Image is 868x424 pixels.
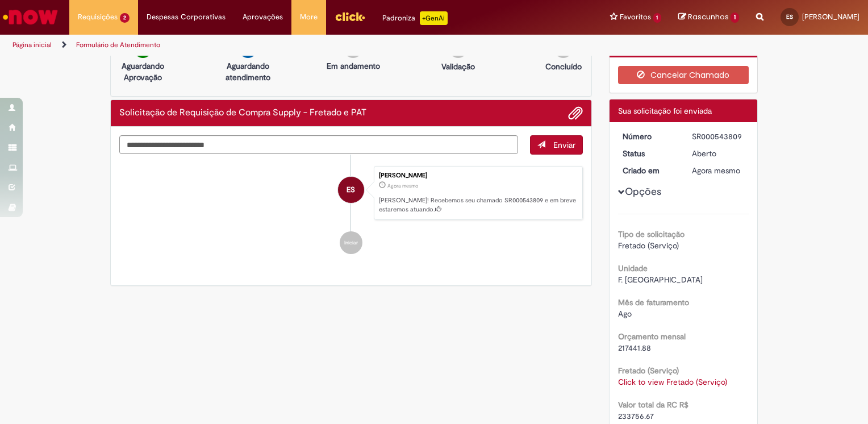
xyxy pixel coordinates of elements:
button: Adicionar anexos [568,106,583,120]
span: Sua solicitação foi enviada [618,106,712,116]
div: 01/09/2025 10:20:58 [692,165,745,176]
span: Ago [618,309,632,319]
span: 2 [120,13,130,23]
time: 01/09/2025 10:20:58 [692,165,740,176]
div: Padroniza [382,11,448,25]
span: F. [GEOGRAPHIC_DATA] [618,275,703,285]
b: Orçamento mensal [618,331,686,342]
b: Fretado (Serviço) [618,365,679,376]
img: ServiceNow [1,6,60,28]
li: Eliton Carlos De Sousa [119,166,583,221]
time: 01/09/2025 10:20:58 [387,182,418,189]
p: Aguardando Aprovação [115,60,170,83]
dt: Status [614,148,684,159]
div: SR000543809 [692,131,745,142]
span: 217441.88 [618,343,651,353]
span: Requisições [78,11,118,23]
span: Fretado (Serviço) [618,240,679,251]
ul: Trilhas de página [9,35,570,56]
div: Eliton Carlos De Sousa [338,177,364,203]
a: Página inicial [12,40,52,49]
img: click_logo_yellow_360x200.png [335,8,365,25]
span: 1 [731,13,739,23]
ul: Histórico de tíquete [119,155,583,266]
b: Unidade [618,263,648,273]
span: More [300,11,318,23]
span: Despesas Corporativas [147,11,226,23]
span: Agora mesmo [692,165,740,176]
span: Enviar [553,140,575,150]
div: [PERSON_NAME] [379,172,577,179]
a: Formulário de Atendimento [76,40,160,49]
span: ES [786,13,793,20]
button: Cancelar Chamado [618,66,749,84]
b: Valor total da RC R$ [618,400,688,410]
div: Aberto [692,148,745,159]
p: Aguardando atendimento [220,60,276,83]
p: +GenAi [420,11,448,25]
b: Tipo de solicitação [618,229,685,239]
dt: Número [614,131,684,142]
dt: Criado em [614,165,684,176]
p: Validação [441,61,475,72]
span: Aprovações [243,11,283,23]
b: Mês de faturamento [618,297,689,307]
a: Rascunhos [678,12,739,23]
span: 233756.67 [618,411,654,421]
span: 1 [653,13,662,23]
span: [PERSON_NAME] [802,12,859,22]
span: Favoritos [620,11,651,23]
p: Em andamento [327,60,380,72]
button: Enviar [530,135,583,155]
p: Concluído [545,61,582,72]
h2: Solicitação de Requisição de Compra Supply - Fretado e PAT Histórico de tíquete [119,108,366,118]
a: Click to view Fretado (Serviço) [618,377,727,387]
span: Agora mesmo [387,182,418,189]
span: ES [347,176,355,203]
p: [PERSON_NAME]! Recebemos seu chamado SR000543809 e em breve estaremos atuando. [379,196,577,214]
span: Rascunhos [688,11,729,22]
textarea: Digite sua mensagem aqui... [119,135,518,155]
